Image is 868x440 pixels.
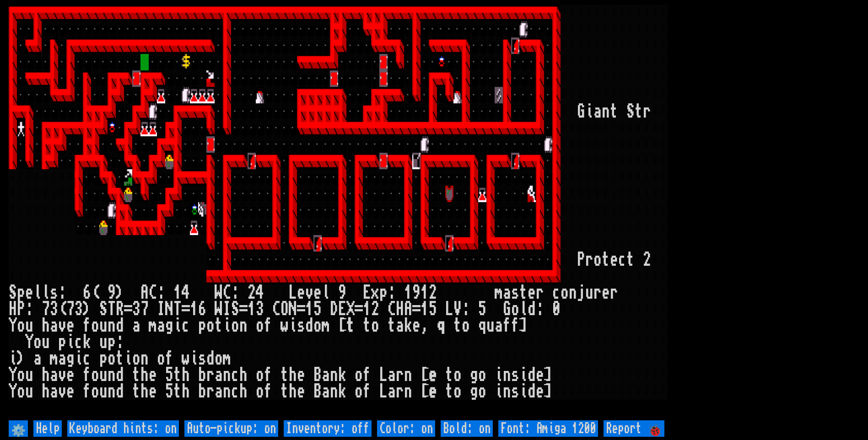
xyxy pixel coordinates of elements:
[165,350,173,367] div: f
[25,334,33,350] div: Y
[503,317,511,334] div: f
[305,284,313,301] div: v
[184,420,278,437] input: Auto-pickup: on
[330,367,338,383] div: n
[585,284,593,301] div: u
[379,383,388,400] div: L
[17,350,25,367] div: )
[140,284,149,301] div: A
[66,383,75,400] div: e
[453,301,462,317] div: V
[503,301,511,317] div: G
[536,301,544,317] div: :
[511,301,519,317] div: o
[519,367,528,383] div: i
[182,301,190,317] div: =
[67,420,179,437] input: Keyboard hints: on
[132,383,140,400] div: t
[231,317,239,334] div: o
[363,284,371,301] div: E
[9,350,17,367] div: i
[182,284,190,301] div: 4
[91,367,99,383] div: o
[99,367,108,383] div: u
[33,350,42,367] div: a
[239,301,248,317] div: =
[83,383,91,400] div: f
[388,301,396,317] div: C
[206,350,215,367] div: d
[388,383,396,400] div: a
[552,284,561,301] div: c
[198,383,206,400] div: b
[305,301,313,317] div: 1
[108,317,116,334] div: n
[108,301,116,317] div: T
[99,334,108,350] div: u
[58,350,66,367] div: a
[569,284,577,301] div: n
[602,252,610,268] div: t
[577,284,585,301] div: j
[149,383,157,400] div: e
[99,383,108,400] div: u
[215,284,223,301] div: W
[404,284,412,301] div: 1
[272,301,280,317] div: C
[140,383,149,400] div: h
[528,301,536,317] div: d
[297,317,305,334] div: s
[462,317,470,334] div: o
[239,383,248,400] div: h
[58,284,66,301] div: :
[149,284,157,301] div: C
[445,301,453,317] div: L
[25,301,33,317] div: :
[379,284,388,301] div: p
[83,301,91,317] div: )
[140,301,149,317] div: 7
[256,317,264,334] div: o
[330,383,338,400] div: n
[149,367,157,383] div: e
[50,367,58,383] div: a
[626,103,635,120] div: S
[421,367,429,383] div: [
[552,301,561,317] div: 0
[198,350,206,367] div: s
[264,317,272,334] div: f
[602,103,610,120] div: n
[313,383,322,400] div: B
[478,301,486,317] div: 5
[206,367,215,383] div: r
[604,420,664,437] input: Report 🐞
[50,284,58,301] div: s
[58,317,66,334] div: v
[116,334,124,350] div: :
[116,367,124,383] div: d
[511,317,519,334] div: f
[544,367,552,383] div: ]
[528,367,536,383] div: d
[363,317,371,334] div: t
[132,350,140,367] div: o
[585,103,593,120] div: i
[140,350,149,367] div: n
[17,301,25,317] div: P
[470,367,478,383] div: g
[9,383,17,400] div: Y
[322,383,330,400] div: a
[25,317,33,334] div: u
[498,420,598,437] input: Font: Amiga 1200
[626,252,635,268] div: t
[412,284,421,301] div: 9
[42,383,50,400] div: h
[157,317,165,334] div: a
[462,301,470,317] div: :
[429,367,437,383] div: e
[280,317,289,334] div: w
[91,284,99,301] div: (
[256,383,264,400] div: o
[503,367,511,383] div: n
[66,317,75,334] div: e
